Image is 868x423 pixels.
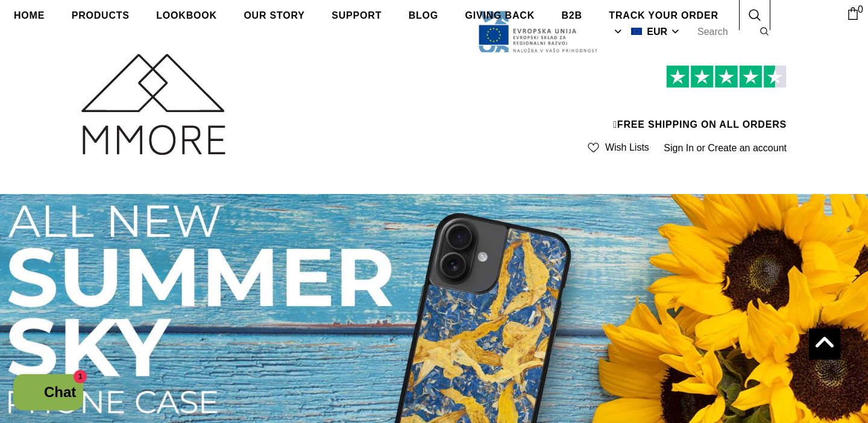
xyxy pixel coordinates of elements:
[409,10,438,20] span: Blog
[647,27,667,37] span: EUR
[581,88,787,119] iframe: Customer reviews powered by Trustpilot
[10,374,87,413] inbox-online-store-chat: Shopify online store chat
[854,3,867,17] span: 0
[14,10,45,20] span: Home
[156,10,217,20] span: Lookbook
[581,70,787,130] span: FREE SHIPPING ON ALL ORDERS
[697,143,705,153] span: or
[690,23,759,40] input: Search Site
[477,10,598,54] img: Javni Razpis
[477,26,598,36] a: Javni Razpis
[72,10,130,20] span: Products
[465,10,535,20] span: Giving back
[708,143,787,153] a: Create an account
[588,138,649,158] a: Wish Lists
[561,10,582,20] span: B2B
[664,143,694,153] a: Sign In
[837,5,868,20] a: 0
[81,54,225,155] img: MMORE Cases
[609,10,718,20] span: Track your order
[605,142,649,153] span: Wish Lists
[244,10,304,20] span: Our Story
[666,65,787,89] img: Trust Pilot Stars
[332,10,382,20] span: support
